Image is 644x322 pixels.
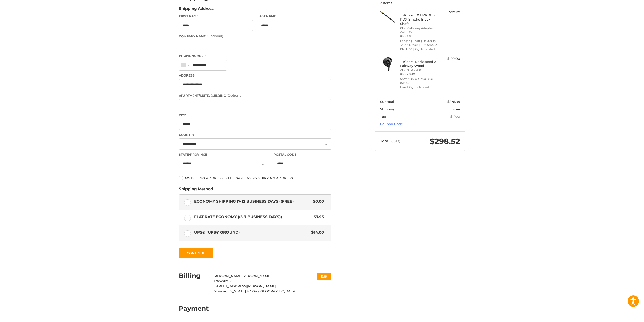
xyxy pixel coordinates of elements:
[440,56,460,61] div: $199.00
[179,54,331,58] label: Phone Number
[400,34,439,39] li: Flex 6.5
[179,247,213,259] button: Continue
[400,39,439,51] li: Length | Shaft | Dexterity 44.25" Driver | RDX Smoke Black 60 | Right-Handed
[400,30,439,35] li: Color PX
[447,100,460,104] span: $278.99
[227,93,243,97] small: (Optional)
[179,152,268,157] label: State/Province
[453,107,460,111] span: Free
[274,152,332,157] label: Postal Code
[400,72,439,77] li: Flex X Stiff
[214,289,227,293] span: Muncie,
[179,305,209,312] h2: Payment
[400,85,439,89] li: Hand Right-Handed
[179,6,214,14] legend: Shipping Address
[440,10,460,15] div: $79.99
[380,139,400,143] span: Total (USD)
[400,68,439,73] li: Club 3 Wood 15°
[430,137,460,146] span: $298.52
[194,199,310,204] span: Economy Shipping (7-12 Business Days) (Free)
[179,272,209,280] h2: Billing
[179,176,331,180] label: My billing address is the same as my shipping address.
[380,1,460,5] h3: 2 Items
[179,34,331,39] label: Company Name
[380,107,396,111] span: Shipping
[400,13,439,26] h4: 1 x Project X HZRDUS RDX Smoke Black Shaft
[179,14,253,18] label: First Name
[214,284,276,288] span: [STREET_ADDRESS][PERSON_NAME]
[179,132,331,137] label: Country
[380,100,394,104] span: Subtotal
[179,73,331,78] label: Address
[214,279,233,283] span: 17652289173
[309,230,324,235] span: $14.00
[179,93,331,98] label: Apartment/Suite/Building
[450,115,460,119] span: $19.53
[206,34,223,38] small: (Optional)
[214,274,242,278] span: [PERSON_NAME]
[400,26,439,30] li: Club Callaway Adapter
[380,122,403,126] a: Coupon Code
[179,113,331,118] label: City
[310,199,324,204] span: $0.00
[179,186,213,194] legend: Shipping Method
[317,273,331,280] button: Edit
[227,289,247,293] span: [US_STATE],
[194,214,311,220] span: Flat Rate Economy ((5-7 Business Days))
[194,230,309,235] span: UPS® (UPS® Ground)
[400,60,439,68] h4: 1 x Cobra Darkspeed X Fairway Wood
[311,214,324,220] span: $7.95
[380,115,386,119] span: Tax
[400,77,439,85] li: Shaft *Lin-Q M40X Blue 6 (STOCK)
[242,274,271,278] span: [PERSON_NAME]
[258,14,331,18] label: Last Name
[247,289,259,293] span: 47304 /
[259,289,296,293] span: [GEOGRAPHIC_DATA]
